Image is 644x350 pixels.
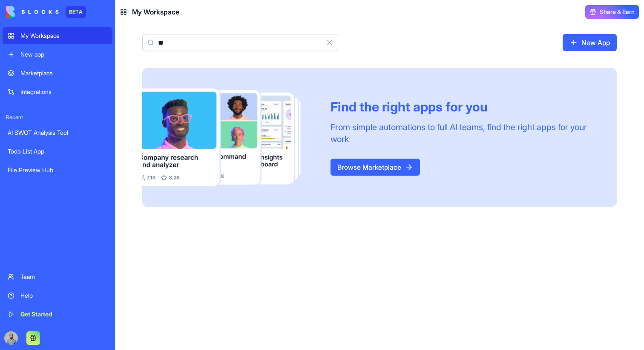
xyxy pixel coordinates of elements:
a: AI SWOT Analysis Tool [3,124,112,141]
span: Share & Earn [600,8,635,16]
div: Marketplace [20,69,107,77]
a: Get Started [3,306,112,323]
a: BETA [6,6,86,18]
a: New App [563,34,617,51]
div: Help [20,291,107,300]
div: Integrations [20,88,107,96]
a: Marketplace [3,65,112,82]
div: File Preview Hub [8,166,107,174]
div: Team [20,273,107,281]
a: Integrations [3,83,112,100]
div: BETA [66,6,86,18]
a: Team [3,268,112,285]
a: Browse Marketplace [331,159,420,176]
a: My Workspace [3,27,112,44]
div: Todo List App [8,147,107,156]
div: AI SWOT Analysis Tool [8,128,107,137]
span: Recent [3,114,112,121]
img: image_123650291_bsq8ao.jpg [4,331,18,345]
div: From simple automations to full AI teams, find the right apps for your work [331,121,596,145]
div: New app [20,50,107,59]
div: My Workspace [20,31,107,40]
a: Todo List App [3,143,112,160]
a: New app [3,46,112,63]
a: Help [3,287,112,304]
div: Find the right apps for you [331,99,596,114]
img: logo [6,6,59,18]
div: Get Started [20,310,107,319]
img: Frame_181_egmpey.png [142,88,317,186]
span: My Workspace [132,7,179,17]
button: Share & Earn [585,5,639,19]
a: File Preview Hub [3,162,112,179]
